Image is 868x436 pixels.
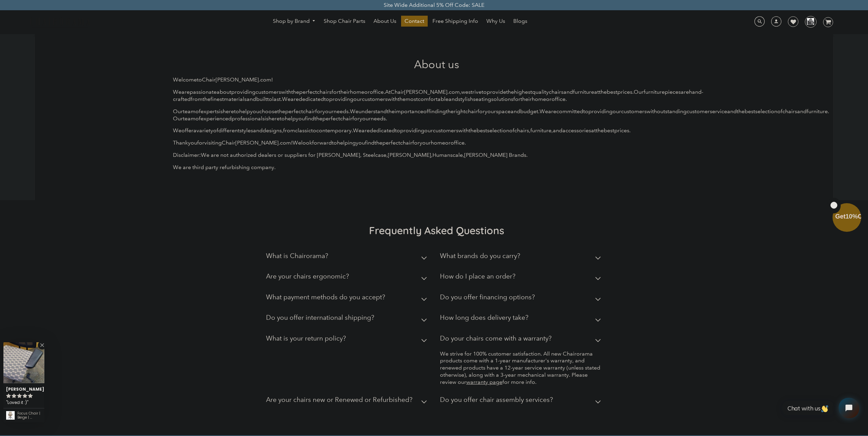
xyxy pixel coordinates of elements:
h2: What payment methods do you accept? [266,293,385,301]
span: from [283,127,295,134]
span: professionals [232,115,265,122]
span: customers [362,96,387,102]
span: com [449,89,460,95]
span: about [217,89,231,95]
span: find [365,139,374,146]
a: Shop by Brand [269,16,319,27]
span: We [350,108,358,115]
span: of [195,115,201,122]
span: We [173,127,181,134]
span: office [451,139,465,146]
span: their [520,96,532,102]
iframe: Tidio Chat [775,392,865,424]
span: are [181,89,190,95]
span: finest [210,96,224,102]
span: . [281,96,282,102]
span: [PERSON_NAME] [404,89,447,95]
span: Blogs [513,18,527,25]
span: 10% [845,213,858,220]
span: customer [687,108,710,115]
span: helping [337,139,356,146]
span: We are third party refurbishing company. [173,164,276,170]
span: . [259,76,260,83]
span: here [223,108,234,115]
span: prices [617,89,632,95]
span: home [350,89,364,95]
span: customers [255,89,281,95]
span: the [291,89,299,95]
span: are [548,108,556,115]
summary: Are your chairs new or Renewed or Refurbished? [266,391,430,412]
span: chairs [317,89,332,95]
span: passionate [190,89,217,95]
p: We strive for 100% customer satisfaction. All new Chairorama products come with a 1-year manufact... [440,350,604,386]
span: ! [271,76,273,83]
span: finding [428,108,446,115]
span: perfect [299,89,317,95]
span: our [353,96,362,102]
span: forward [312,139,332,146]
span: budget [520,108,538,115]
span: , [460,89,461,95]
span: perfect [285,108,303,115]
span: you [250,108,259,115]
span: prices [614,127,629,134]
span: needs [371,115,386,122]
span: office [551,96,565,102]
img: Harry S. review of Focus Chair | Beige | (Renewed) [3,342,44,383]
h2: Frequently Asked Questions [266,224,607,237]
span: built [256,96,267,102]
span: At [385,89,391,95]
span: space [496,108,511,115]
span: for [315,108,322,115]
span: . [384,89,385,95]
span: and [553,127,562,134]
span: choose [259,108,277,115]
a: Blogs [510,16,531,27]
span: help [239,108,250,115]
span: are [291,96,299,102]
span: are [362,127,370,134]
span: importance [395,108,423,115]
span: dedicated [299,96,324,102]
button: Close teaser [827,198,841,213]
span: of [509,127,514,134]
span: the [737,108,745,115]
span: with [387,96,398,102]
span: perfect [322,115,340,122]
span: the [599,89,607,95]
img: chairorama [26,16,94,28]
summary: How do I place an order? [440,268,604,288]
span: with [281,89,291,95]
span: best [607,89,617,95]
span: understand [358,108,387,115]
span: to [267,96,272,102]
span: team [183,108,195,115]
span: quality [532,89,549,95]
a: Why Us [483,16,509,27]
span: for [332,89,339,95]
span: needs [334,108,349,115]
span: our [424,127,433,134]
span: providing [329,96,353,102]
span: to [332,139,337,146]
span: Our [173,115,183,122]
span: their [339,89,350,95]
span: Thank [173,139,188,146]
span: We [173,89,181,95]
span: home [431,139,445,146]
span: look [301,139,312,146]
summary: Do you offer chair assembly services? [440,391,604,412]
span: and [727,108,737,115]
span: to [395,127,400,134]
span: crafted [173,96,191,102]
span: hand [689,89,702,95]
span: for [197,139,204,146]
span: team [183,115,195,122]
span: dedicated [370,127,395,134]
span: seating [473,96,491,102]
span: , [282,127,283,134]
span: to [324,96,329,102]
